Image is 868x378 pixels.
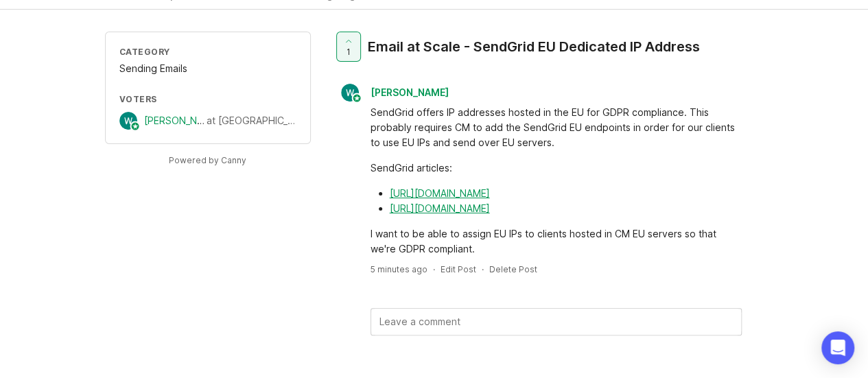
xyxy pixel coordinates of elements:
div: SendGrid offers IP addresses hosted in the EU for GDPR compliance. This probably requires CM to a... [371,105,742,150]
span: [PERSON_NAME] [144,115,220,126]
img: member badge [130,121,140,132]
div: Open Intercom Messenger [821,331,854,364]
button: 1 [336,32,361,62]
div: Delete Post [489,263,537,275]
img: Wendy Pham [341,84,359,102]
a: Wendy Pham[PERSON_NAME]at [GEOGRAPHIC_DATA] [119,112,296,130]
a: [URL][DOMAIN_NAME] [390,202,490,214]
span: [PERSON_NAME] [371,86,449,98]
div: SendGrid articles: [371,161,742,176]
div: · [482,263,484,275]
div: Email at Scale - SendGrid EU Dedicated IP Address [368,37,700,56]
div: Category [119,46,296,58]
img: Wendy Pham [119,112,137,130]
a: Powered by Canny [167,152,248,168]
img: member badge [351,93,362,104]
div: Edit Post [441,263,476,275]
div: Voters [119,93,296,105]
div: · [433,263,435,275]
div: Sending Emails [119,61,296,76]
a: [URL][DOMAIN_NAME] [390,187,490,199]
div: at [GEOGRAPHIC_DATA] [207,113,296,128]
a: Wendy Pham[PERSON_NAME] [333,84,460,102]
span: 1 [347,46,351,58]
a: 5 minutes ago [371,263,427,275]
div: I want to be able to assign EU IPs to clients hosted in CM EU servers so that we're GDPR compliant. [371,226,742,257]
